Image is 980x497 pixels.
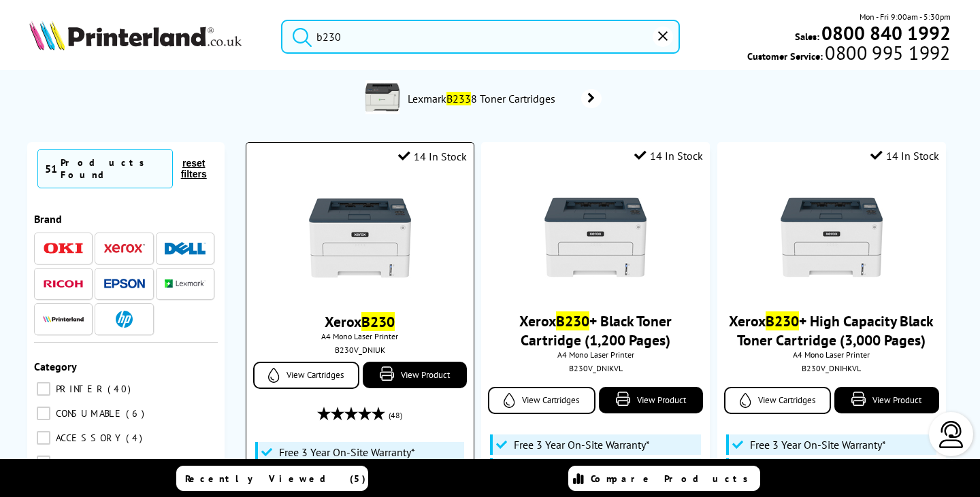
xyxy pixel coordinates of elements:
[398,150,467,163] div: 14 In Stock
[823,46,950,59] span: 0800 995 1992
[52,456,117,468] span: WARRANTY
[126,407,148,419] span: 6
[253,362,360,389] a: View Cartridges
[52,407,125,419] span: CONSUMABLE
[365,80,399,114] img: 36SC128-conspage.jpg
[819,27,951,39] a: 0800 840 1992
[126,432,146,444] span: 4
[488,349,703,360] span: A4 Mono Laser Printer
[118,456,137,468] span: 1
[37,407,50,420] input: CONSUMABLE 6
[279,445,415,459] span: Free 3 Year On-Site Warranty*
[568,466,760,491] a: Compare Products
[728,363,936,373] div: B230V_DNIHKVL
[253,331,467,341] span: A4 Mono Laser Printer
[406,92,561,105] span: Lexmark 8 Toner Cartridges
[491,363,700,373] div: B230V_DNIKVL
[176,466,368,491] a: Recently Viewed (5)
[34,212,62,226] span: Brand
[938,421,965,448] img: user-headset-light.svg
[37,382,50,396] input: PRINTER 40
[45,162,57,175] span: 51
[257,345,463,355] div: B230V_DNIUK
[834,387,939,413] a: View Product
[43,280,84,288] img: Ricoh
[165,279,206,288] img: Lexmark
[52,383,106,395] span: PRINTER
[634,149,703,162] div: 14 In Stock
[185,473,366,485] span: Recently Viewed (5)
[108,383,134,395] span: 40
[325,312,395,331] a: XeroxB230
[104,279,145,289] img: Epson
[781,186,883,288] img: Xerox-B230-Front-Main-Small.jpg
[821,20,951,46] b: 0800 840 1992
[488,387,595,414] a: View Cartridges
[446,92,471,105] mark: B233
[724,349,939,360] span: A4 Mono Laser Printer
[104,243,145,253] img: Xerox
[281,20,679,54] input: Search product or brand
[309,187,411,289] img: Xerox-B230-Front-Main-Small.jpg
[860,10,951,23] span: Mon - Fri 9:00am - 5:30pm
[591,473,755,485] span: Compare Products
[599,387,704,413] a: View Product
[514,438,650,451] span: Free 3 Year On-Site Warranty*
[43,315,84,322] img: Printerland
[34,360,77,373] span: Category
[750,438,886,451] span: Free 3 Year On-Site Warranty*
[52,432,125,444] span: ACCESSORY
[406,80,602,117] a: LexmarkB2338 Toner Cartridges
[29,20,242,50] img: Printerland Logo
[544,186,647,288] img: Xerox-B230-Front-Main-Small.jpg
[870,149,939,162] div: 14 In Stock
[519,311,672,349] a: XeroxB230+ Black Toner Cartridge (1,200 Pages)
[37,456,50,469] input: WARRANTY 1
[37,431,50,445] input: ACCESSORY 4
[61,156,165,181] div: Products Found
[795,30,819,43] span: Sales:
[747,46,950,63] span: Customer Service:
[556,311,589,330] mark: B230
[729,311,934,349] a: XeroxB230+ High Capacity Black Toner Cartridge (3,000 Pages)
[389,402,402,428] span: (48)
[29,20,264,53] a: Printerland Logo
[724,387,832,414] a: View Cartridges
[43,243,84,254] img: OKI
[361,312,395,331] mark: B230
[173,157,214,180] button: reset filters
[116,311,133,328] img: HP
[363,362,467,388] a: View Product
[165,242,206,255] img: Dell
[766,311,799,330] mark: B230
